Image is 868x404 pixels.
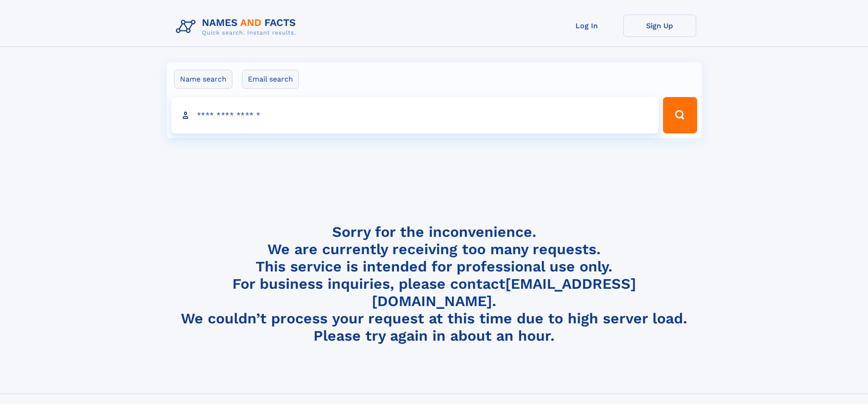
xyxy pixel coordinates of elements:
[242,70,299,89] label: Email search
[372,275,636,310] a: [EMAIL_ADDRESS][DOMAIN_NAME]
[171,97,659,133] input: search input
[172,223,696,345] h4: Sorry for the inconvenience. We are currently receiving too many requests. This service is intend...
[623,15,696,37] a: Sign Up
[663,97,697,133] button: Search Button
[550,15,623,37] a: Log In
[172,15,303,39] img: Logo Names and Facts
[174,70,232,89] label: Name search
